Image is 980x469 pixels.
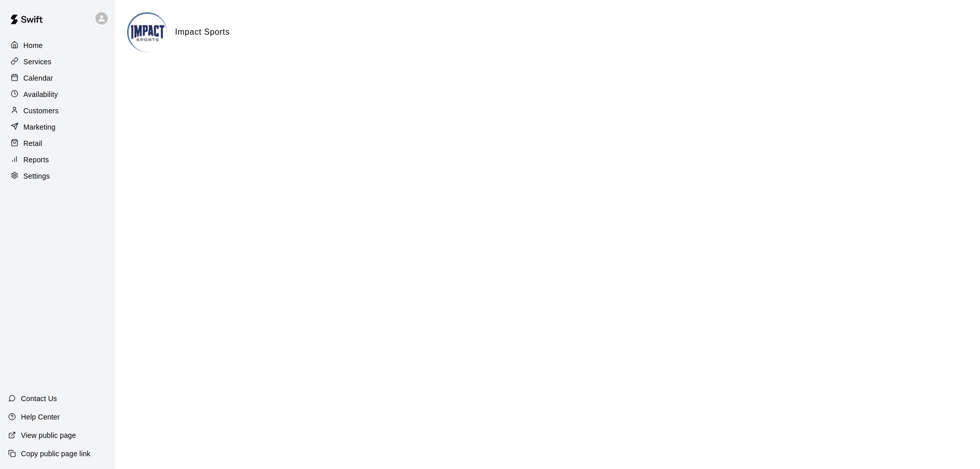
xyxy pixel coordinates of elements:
[8,119,107,135] a: Marketing
[8,54,107,69] a: Services
[8,152,107,167] a: Reports
[8,168,107,184] a: Settings
[23,155,49,165] p: Reports
[23,171,50,181] p: Settings
[23,138,42,149] p: Retail
[8,87,107,102] a: Availability
[8,103,107,118] a: Customers
[23,89,58,100] p: Availability
[23,57,52,67] p: Services
[23,73,53,83] p: Calendar
[21,393,57,404] p: Contact Us
[8,70,107,86] a: Calendar
[8,38,107,53] a: Home
[23,40,43,51] p: Home
[175,26,230,39] h6: Impact Sports
[21,412,60,422] p: Help Center
[8,136,107,151] a: Retail
[23,106,59,116] p: Customers
[21,430,76,440] p: View public page
[129,14,167,52] img: Impact Sports logo
[21,449,90,459] p: Copy public page link
[23,122,56,132] p: Marketing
